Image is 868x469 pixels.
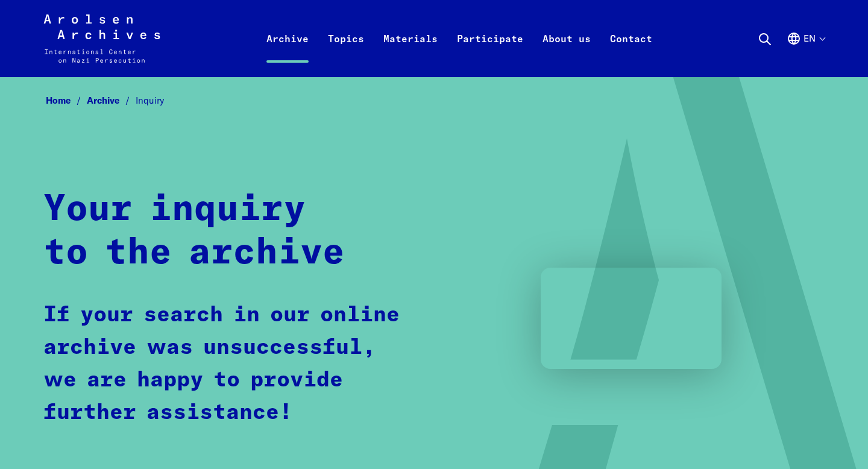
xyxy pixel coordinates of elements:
[136,95,164,106] span: Inquiry
[600,29,662,77] a: Contact
[43,299,413,429] p: If your search in our online archive was unsuccessful, we are happy to provide further assistance!
[43,92,825,110] nav: Breadcrumb
[43,192,345,271] strong: Your inquiry to the archive
[257,14,662,63] nav: Primary
[257,29,318,77] a: Archive
[318,29,374,77] a: Topics
[447,29,533,77] a: Participate
[87,95,136,106] a: Archive
[787,31,825,75] button: English, language selection
[46,95,87,106] a: Home
[533,29,600,77] a: About us
[374,29,447,77] a: Materials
